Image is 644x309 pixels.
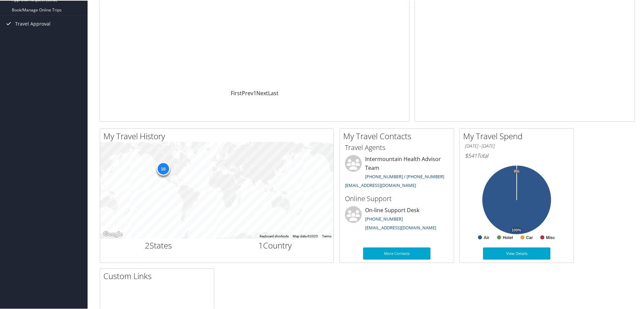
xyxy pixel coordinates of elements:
text: Air [484,235,489,239]
h2: Custom Links [103,270,214,281]
button: Keyboard shortcuts [260,233,289,238]
h2: Country [222,239,329,250]
h3: Travel Agents [345,142,449,152]
text: Hotel [503,235,513,239]
a: Last [268,89,279,96]
h6: [DATE] - [DATE] [465,142,569,149]
span: 1 [258,239,263,250]
text: Misc [546,235,555,239]
a: [PHONE_NUMBER] [365,215,403,221]
a: Open this area in Google Maps (opens a new window) [102,229,124,238]
li: On-line Support Desk [342,205,452,233]
h3: Online Support [345,193,449,203]
a: More Contacts [363,247,430,259]
tspan: 100% [512,228,521,232]
img: Google [102,229,124,238]
a: [PHONE_NUMBER] / [PHONE_NUMBER] [365,173,444,179]
div: 10 [156,161,170,175]
li: Intermountain Health Advisor Team [342,154,452,190]
a: First [231,89,242,96]
h2: My Travel History [103,130,333,141]
text: Car [526,235,533,239]
span: Travel Approval [15,15,51,32]
a: Next [256,89,268,96]
span: Map data ©2025 [293,234,318,237]
a: [EMAIL_ADDRESS][DOMAIN_NAME] [365,224,436,230]
h6: Total [465,151,569,159]
h2: My Travel Spend [463,130,574,141]
a: Terms [322,234,331,237]
span: 2 [145,239,150,250]
h2: My Travel Contacts [343,130,454,141]
a: [EMAIL_ADDRESS][DOMAIN_NAME] [345,182,416,188]
a: 1 [253,89,256,96]
a: View Details [483,247,550,259]
span: $541 [465,151,477,159]
h2: States [105,239,212,250]
tspan: 0% [514,169,519,173]
a: Prev [242,89,253,96]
